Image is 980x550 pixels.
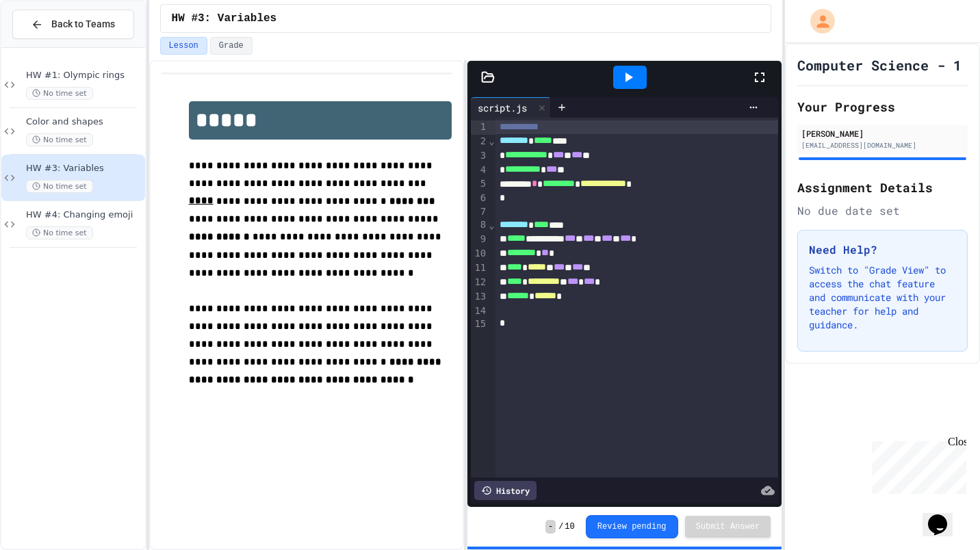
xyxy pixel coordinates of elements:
div: 7 [471,205,488,219]
span: Fold line [488,135,495,146]
div: 9 [471,233,488,247]
span: No time set [26,226,93,239]
h2: Your Progress [797,97,968,116]
button: Review pending [586,515,678,538]
div: History [474,481,537,500]
iframe: chat widget [923,495,966,536]
div: 15 [471,317,488,331]
div: 6 [471,192,488,205]
button: Submit Answer [685,516,771,538]
p: Switch to "Grade View" to access the chat feature and communicate with your teacher for help and ... [809,263,956,332]
span: No time set [26,180,93,193]
div: 3 [471,149,488,163]
button: Back to Teams [12,10,134,39]
span: / [558,521,563,532]
div: [PERSON_NAME] [801,127,964,140]
div: No due date set [797,202,968,219]
div: 14 [471,304,488,318]
h2: Assignment Details [797,178,968,197]
span: No time set [26,133,93,146]
div: script.js [471,97,551,118]
span: No time set [26,87,93,100]
span: HW #3: Variables [172,10,277,27]
iframe: chat widget [866,436,966,494]
span: Submit Answer [696,521,760,532]
div: 1 [471,120,488,135]
div: 5 [471,177,488,192]
div: 2 [471,135,488,149]
h1: Computer Science - 1 [797,55,962,75]
div: [EMAIL_ADDRESS][DOMAIN_NAME] [801,140,964,150]
div: Chat with us now!Close [5,5,94,87]
span: HW #3: Variables [26,163,142,174]
div: My Account [796,5,838,37]
span: Back to Teams [51,17,115,31]
div: 4 [471,163,488,178]
h3: Need Help? [809,241,956,258]
div: 11 [471,261,488,276]
div: 10 [471,247,488,261]
span: HW #4: Changing emoji [26,209,142,221]
button: Grade [210,37,253,55]
span: Fold line [488,220,495,231]
span: 10 [565,521,574,532]
div: 13 [471,290,488,304]
span: Color and shapes [26,116,142,128]
div: script.js [471,101,534,115]
button: Lesson [160,37,207,55]
div: 8 [471,218,488,233]
span: - [545,520,556,534]
span: HW #1: Olympic rings [26,70,142,81]
div: 12 [471,276,488,290]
